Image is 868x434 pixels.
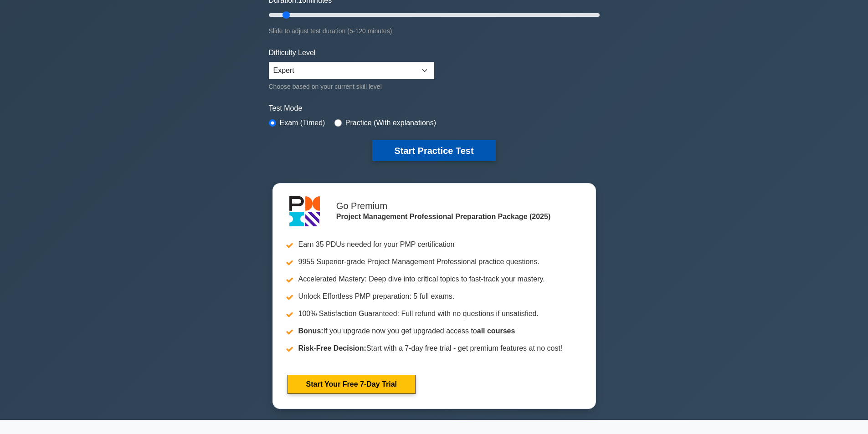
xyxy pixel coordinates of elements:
[269,103,600,114] label: Test Mode
[345,117,436,128] label: Practice (With explanations)
[269,26,600,36] div: Slide to adjust test duration (5-120 minutes)
[269,81,434,92] div: Choose based on your current skill level
[372,140,495,161] button: Start Practice Test
[280,117,325,128] label: Exam (Timed)
[288,375,416,394] a: Start Your Free 7-Day Trial
[269,47,316,58] label: Difficulty Level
